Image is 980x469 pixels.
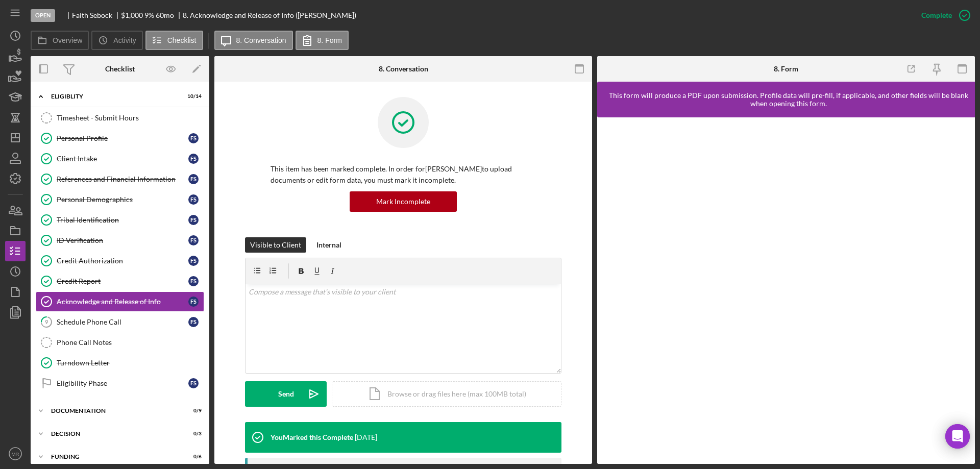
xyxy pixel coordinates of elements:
[36,189,204,210] a: Personal DemographicsFS
[911,5,975,26] button: Complete
[31,9,55,22] div: Open
[36,210,204,230] a: Tribal IdentificationFS
[36,373,204,393] a: Eligibility PhaseFS
[45,318,48,325] tspan: 9
[31,31,89,50] button: Overview
[36,291,204,312] a: Acknowledge and Release of InfoFS
[51,93,176,100] div: Eligiblity
[350,191,457,212] button: Mark Incomplete
[36,332,204,353] a: Phone Call Notes
[36,108,204,128] a: Timesheet - Submit Hours
[188,154,199,164] div: F S
[36,230,204,251] a: ID VerificationFS
[188,235,199,245] div: F S
[57,379,188,387] div: Eligibility Phase
[188,215,199,225] div: F S
[72,11,121,19] div: Faith Sebock
[57,216,188,224] div: Tribal Identification
[53,36,82,44] label: Overview
[183,408,202,414] div: 0 / 9
[57,277,188,285] div: Credit Report
[36,128,204,149] a: Personal ProfileFS
[183,11,356,19] div: 8. Acknowledge and Release of Info ([PERSON_NAME])
[188,256,199,266] div: F S
[144,11,154,19] div: 9 %
[57,155,188,163] div: Client Intake
[245,237,306,253] button: Visible to Client
[188,276,199,286] div: F S
[57,236,188,244] div: ID Verification
[188,133,199,143] div: F S
[51,431,176,437] div: Decision
[188,378,199,388] div: F S
[167,36,197,44] label: Checklist
[607,128,966,454] iframe: Lenderfit form
[57,175,188,183] div: References and Financial Information
[51,408,176,414] div: Documentation
[271,163,536,186] p: This item has been marked complete. In order for [PERSON_NAME] to upload documents or edit form d...
[156,11,174,19] div: 60 mo
[271,433,353,441] div: You Marked this Complete
[36,251,204,271] a: Credit AuthorizationFS
[57,298,188,306] div: Acknowledge and Release of Info
[945,424,970,449] div: Open Intercom Messenger
[376,191,430,212] div: Mark Incomplete
[36,312,204,332] a: 9Schedule Phone CallFS
[121,11,143,19] span: $1,000
[236,36,286,44] label: 8. Conversation
[57,257,188,265] div: Credit Authorization
[57,338,204,347] div: Phone Call Notes
[183,454,202,460] div: 0 / 6
[183,431,202,437] div: 0 / 3
[51,454,176,460] div: Funding
[188,317,199,327] div: F S
[250,237,301,253] div: Visible to Client
[355,433,377,441] time: 2025-09-22 13:52
[36,353,204,373] a: Turndown Letter
[113,36,136,44] label: Activity
[214,31,293,50] button: 8. Conversation
[145,31,203,50] button: Checklist
[602,91,975,108] div: This form will produce a PDF upon submission. Profile data will pre-fill, if applicable, and othe...
[183,93,202,100] div: 10 / 14
[91,31,142,50] button: Activity
[57,134,188,142] div: Personal Profile
[774,65,798,73] div: 8. Form
[188,174,199,184] div: F S
[57,359,204,367] div: Turndown Letter
[296,31,349,50] button: 8. Form
[921,5,952,26] div: Complete
[36,169,204,189] a: References and Financial InformationFS
[278,381,294,407] div: Send
[379,65,428,73] div: 8. Conversation
[36,271,204,291] a: Credit ReportFS
[5,443,26,464] button: MR
[36,149,204,169] a: Client IntakeFS
[188,194,199,205] div: F S
[12,451,19,457] text: MR
[316,237,341,253] div: Internal
[57,318,188,326] div: Schedule Phone Call
[311,237,347,253] button: Internal
[57,195,188,204] div: Personal Demographics
[188,297,199,307] div: F S
[105,65,135,73] div: Checklist
[245,381,327,407] button: Send
[317,36,342,44] label: 8. Form
[57,114,204,122] div: Timesheet - Submit Hours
